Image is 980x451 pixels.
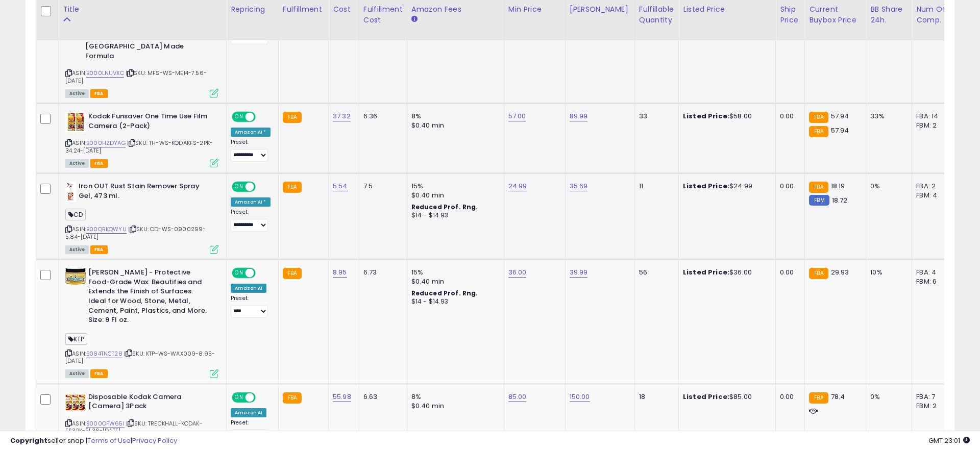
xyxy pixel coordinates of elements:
div: ASIN: [65,392,218,447]
a: 5.54 [333,181,348,191]
a: 8.95 [333,267,347,278]
span: 18.19 [831,181,845,191]
div: $0.40 min [411,402,496,411]
small: FBA [283,182,302,193]
div: 0.00 [780,392,797,402]
div: Preset: [231,419,271,442]
span: 57.94 [831,126,849,135]
div: 10% [870,268,904,277]
div: seller snap | | [10,436,177,446]
strong: Copyright [10,436,47,445]
div: 0.00 [780,268,797,277]
a: Terms of Use [87,436,131,445]
div: Title [63,4,222,15]
div: 6.36 [363,112,399,121]
div: ASIN: [65,112,218,166]
div: Amazon AI [231,408,266,417]
div: Ship Price [780,4,800,26]
div: Preset: [231,209,271,232]
div: FBM: 4 [916,191,950,200]
b: [PERSON_NAME] - Protective Food-Grade Wax: Beautifies and Extends the Finish of Surfaces. Ideal f... [88,268,212,327]
div: 8% [411,392,496,402]
span: | SKU: CD-WS-0900299-5.84-[DATE] [65,225,206,240]
span: CD [65,209,86,220]
span: 2025-10-13 23:01 GMT [928,436,970,445]
div: Fulfillment Cost [363,4,403,26]
span: OFF [254,269,271,278]
b: Listed Price: [683,111,729,121]
span: OFF [254,113,271,121]
a: B084TNCT28 [86,349,122,358]
div: Cost [333,4,355,15]
span: | SKU: MFS-WS-ME14-7.56-[DATE] [65,69,207,84]
div: 6.73 [363,268,399,277]
div: $14 - $14.93 [411,211,496,220]
div: FBM: 2 [916,121,950,130]
span: All listings currently available for purchase on Amazon [65,159,89,168]
small: FBA [809,182,828,193]
div: $24.99 [683,182,768,191]
a: 35.69 [570,181,588,191]
div: FBA: 7 [916,392,950,402]
div: 6.63 [363,392,399,402]
a: Privacy Policy [132,436,177,445]
div: 8% [411,112,496,121]
div: Preset: [231,139,271,162]
div: Repricing [231,4,274,15]
b: Disposable Kodak Camera [Camera] 3Pack [88,392,212,414]
div: Amazon AI * [231,128,271,137]
small: FBA [809,268,828,279]
div: Amazon Fees [411,4,500,15]
div: $14 - $14.93 [411,297,496,306]
span: All listings currently available for purchase on Amazon [65,245,89,254]
div: 0% [870,392,904,402]
span: All listings currently available for purchase on Amazon [65,89,89,98]
span: ON [233,113,246,121]
div: 15% [411,268,496,277]
a: 37.32 [333,111,351,121]
a: 57.00 [508,111,526,121]
div: $0.40 min [411,121,496,130]
small: Amazon Fees. [411,15,418,24]
span: OFF [254,393,271,402]
span: KTP [65,333,87,345]
span: 29.93 [831,267,849,277]
div: 15% [411,182,496,191]
a: B000OFW65I [86,419,125,428]
div: $0.40 min [411,277,496,286]
div: Current Buybox Price [809,4,862,26]
b: Kodak Funsaver One Time Use Film Camera (2-Pack) [88,112,212,133]
span: | SKU: TH-WS-KODAKFS-2PK-34.24-[DATE] [65,139,213,154]
span: ON [233,269,246,278]
div: 11 [639,182,671,191]
span: FBA [90,89,108,98]
div: FBM: 6 [916,277,950,286]
div: Fulfillment [283,4,324,15]
b: Listed Price: [683,267,729,277]
a: B000LNUVXC [86,69,124,78]
small: FBM [809,195,829,206]
div: ASIN: [65,182,218,253]
div: 56 [639,268,671,277]
a: B000HZDYAG [86,139,126,147]
small: FBA [809,392,828,404]
div: $0.40 min [411,191,496,200]
div: Listed Price [683,4,771,15]
span: ON [233,183,246,191]
div: [PERSON_NAME] [570,4,630,15]
div: FBA: 2 [916,182,950,191]
span: ON [233,393,246,402]
a: 36.00 [508,267,527,278]
b: Listed Price: [683,392,729,402]
div: $85.00 [683,392,768,402]
div: Fulfillable Quantity [639,4,674,26]
a: 150.00 [570,392,590,402]
div: 33 [639,112,671,121]
div: Num of Comp. [916,4,953,26]
div: FBA: 14 [916,112,950,121]
div: Amazon AI * [231,197,271,207]
a: 89.99 [570,111,588,121]
div: 33% [870,112,904,121]
img: 51is2UbMJdL._SL40_.jpg [65,112,86,132]
a: 85.00 [508,392,527,402]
